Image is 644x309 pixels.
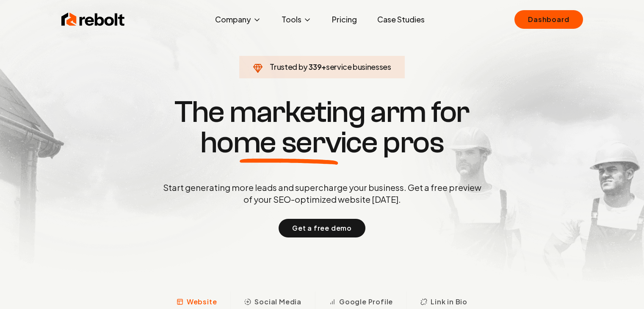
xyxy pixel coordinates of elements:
a: Dashboard [514,10,583,29]
span: Trusted by [270,62,307,72]
a: Pricing [325,11,364,28]
span: Social Media [254,297,301,307]
p: Start generating more leads and supercharge your business. Get a free preview of your SEO-optimiz... [161,182,483,205]
span: Link in Bio [431,297,467,307]
a: Case Studies [370,11,431,28]
img: Rebolt Logo [61,11,125,28]
h1: The marketing arm for pros [119,97,525,158]
span: Website [187,297,217,307]
span: Google Profile [339,297,393,307]
span: 339 [309,61,321,73]
button: Company [208,11,268,28]
button: Get a free demo [279,219,365,237]
span: home service [200,127,378,158]
button: Tools [275,11,318,28]
span: + [321,62,326,72]
span: service businesses [326,62,391,72]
